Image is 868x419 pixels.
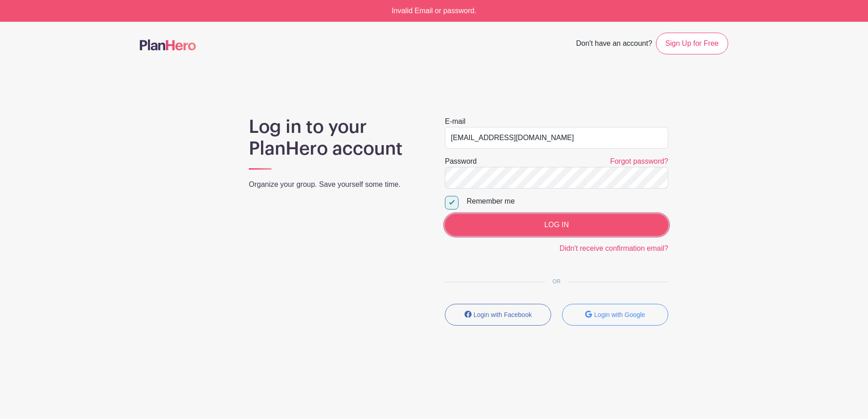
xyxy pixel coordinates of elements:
p: Organize your group. Save yourself some time. [249,179,423,190]
h1: Log in to your PlanHero account [249,116,423,160]
small: Login with Google [594,311,645,318]
a: Forgot password? [610,157,668,165]
span: Don't have an account? [576,34,652,54]
a: Didn't receive confirmation email? [559,244,668,252]
small: Login with Facebook [473,311,532,318]
input: e.g. julie@eventco.com [445,127,668,149]
div: Remember me [467,196,668,207]
input: LOG IN [445,214,668,236]
button: Login with Google [562,304,668,326]
label: Password [445,156,477,167]
label: E-mail [445,116,465,127]
img: logo-507f7623f17ff9eddc593b1ce0a138ce2505c220e1c5a4e2b4648c50719b7d32.svg [140,39,196,50]
button: Login with Facebook [445,304,551,326]
span: OR [545,278,568,285]
a: Sign Up for Free [656,33,728,54]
